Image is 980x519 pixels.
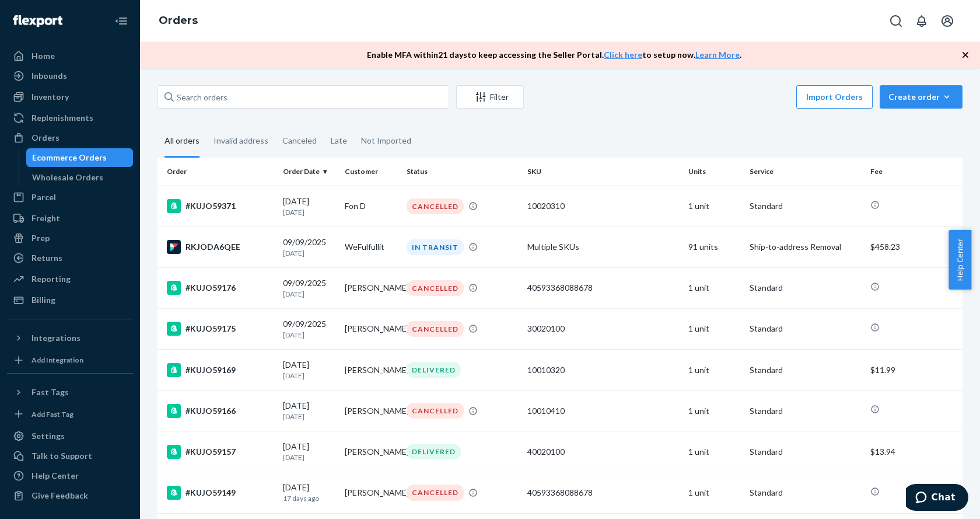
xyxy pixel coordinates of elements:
button: Open Search Box [884,9,908,33]
a: Parcel [7,188,133,207]
div: Billing [32,294,55,306]
a: Billing [7,291,133,309]
div: Create order [888,91,954,103]
div: Orders [32,132,60,144]
div: [DATE] [283,196,335,217]
p: [DATE] [283,452,335,462]
td: 1 unit [684,350,745,391]
div: Filter [457,91,523,103]
p: Enable MFA within 21 days to keep accessing the Seller Portal. to setup now. . [367,49,741,61]
div: [DATE] [283,359,335,381]
div: 40593368088678 [527,282,679,294]
a: Learn More [695,50,740,60]
div: Help Center [32,470,79,482]
td: WeFulfullit [340,227,402,267]
div: 09/09/2025 [283,236,335,258]
div: CANCELLED [407,321,464,337]
div: IN TRANSIT [407,239,464,255]
div: Parcel [32,191,56,203]
div: All orders [164,126,199,158]
button: Give Feedback [7,486,133,505]
button: Help Center [949,230,971,290]
p: Standard [750,323,861,335]
div: Not Imported [361,126,411,156]
td: 1 unit [684,431,745,472]
td: [PERSON_NAME] [340,308,402,349]
div: 40020100 [527,446,679,458]
div: 09/09/2025 [283,318,335,340]
div: Inventory [32,91,69,103]
div: Invalid address [213,126,268,156]
div: Freight [32,213,60,224]
td: [PERSON_NAME] [340,431,402,472]
div: CANCELLED [407,198,464,214]
p: Standard [750,200,861,212]
img: Flexport logo [13,15,62,27]
button: Open account menu [936,9,959,33]
td: 1 unit [684,267,745,308]
div: 40593368088678 [527,487,679,499]
p: Standard [750,405,861,417]
p: [DATE] [283,330,335,340]
p: [DATE] [283,371,335,381]
div: Inbounds [32,70,67,82]
td: $13.94 [866,431,963,472]
div: Add Integration [32,355,83,365]
p: [DATE] [283,207,335,217]
a: Freight [7,209,133,228]
p: [DATE] [283,248,335,258]
div: #KUJO59149 [167,486,274,500]
div: Add Fast Tag [32,409,73,419]
div: DELIVERED [407,444,461,459]
button: Fast Tags [7,383,133,402]
div: #KUJO59166 [167,404,274,418]
div: #KUJO59175 [167,322,274,336]
div: #KUJO59176 [167,281,274,295]
div: Customer [345,166,397,176]
a: Home [7,47,133,65]
th: Fee [866,158,963,186]
div: 10020310 [527,200,679,212]
th: Order [157,158,278,186]
a: Help Center [7,466,133,485]
div: Give Feedback [32,490,88,501]
button: Close Navigation [110,9,133,33]
td: [PERSON_NAME] [340,350,402,391]
td: Multiple SKUs [523,227,684,267]
td: $458.23 [866,227,963,267]
a: Add Integration [7,352,133,368]
th: SKU [523,158,684,186]
div: [DATE] [283,441,335,462]
a: Returns [7,249,133,267]
div: Talk to Support [32,450,92,462]
div: Late [331,126,347,156]
div: Home [32,50,55,62]
div: [DATE] [283,400,335,422]
td: [PERSON_NAME] [340,472,402,513]
div: Integrations [32,332,80,344]
button: Create order [880,85,963,109]
th: Units [684,158,745,186]
div: Reporting [32,273,71,285]
div: 30020100 [527,323,679,335]
td: [PERSON_NAME] [340,391,402,431]
td: Fon D [340,186,402,227]
p: [DATE] [283,289,335,299]
div: Prep [32,232,50,244]
div: Returns [32,252,62,264]
td: 1 unit [684,472,745,513]
td: 1 unit [684,391,745,431]
div: RKJODA6QEE [167,240,274,254]
td: 1 unit [684,186,745,227]
a: Orders [7,128,133,147]
button: Talk to Support [7,447,133,465]
a: Reporting [7,270,133,288]
a: Orders [159,14,198,27]
div: Ecommerce Orders [32,152,107,163]
div: [DATE] [283,482,335,503]
p: Standard [750,364,861,376]
th: Service [745,158,866,186]
input: Search orders [157,85,449,109]
a: Ecommerce Orders [26,148,134,167]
